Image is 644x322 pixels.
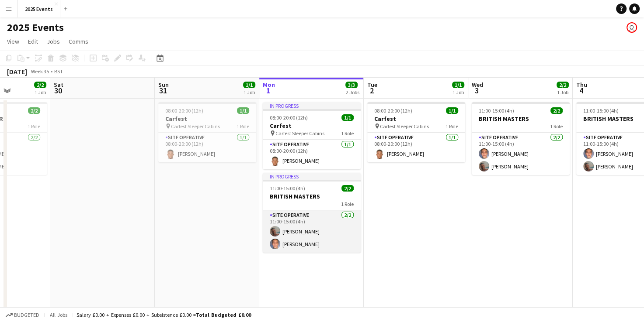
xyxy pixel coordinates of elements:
h3: Carfest [158,115,256,123]
a: Jobs [43,36,63,47]
span: 1/1 [446,107,458,114]
app-user-avatar: Olivia Gill [627,22,637,33]
span: 1 Role [446,123,458,130]
span: 2 [366,86,377,96]
div: Salary £0.00 + Expenses £0.00 + Subsistence £0.00 = [77,312,251,318]
span: Total Budgeted £0.00 [196,312,251,318]
span: Budgeted [14,312,39,318]
h3: BRITISH MASTERS [263,192,361,200]
div: 1 Job [453,89,464,96]
span: 1 Role [550,123,563,130]
div: 1 Job [35,89,46,96]
span: 08:00-20:00 (12h) [374,107,412,114]
span: Wed [472,81,483,89]
a: Edit [24,36,42,47]
span: 11:00-15:00 (4h) [583,107,619,114]
div: BST [54,68,63,75]
app-card-role: Site Operative2/211:00-15:00 (4h)[PERSON_NAME][PERSON_NAME] [263,210,361,253]
span: 1/1 [452,82,464,88]
app-job-card: 11:00-15:00 (4h)2/2BRITISH MASTERS1 RoleSite Operative2/211:00-15:00 (4h)[PERSON_NAME][PERSON_NAME] [472,102,570,175]
div: 1 Job [244,89,255,96]
h3: Carfest [367,115,465,123]
span: 1/1 [237,107,249,114]
span: 2/2 [557,82,569,88]
app-job-card: 08:00-20:00 (12h)1/1Carfest Carfest Sleeper Cabins1 RoleSite Operative1/108:00-20:00 (12h)[PERSON... [158,102,256,162]
span: 1 Role [341,130,354,137]
span: Sun [158,81,169,89]
app-card-role: Site Operative1/108:00-20:00 (12h)[PERSON_NAME] [158,133,256,162]
span: 3/3 [345,82,358,88]
span: 08:00-20:00 (12h) [270,114,308,121]
span: Comms [69,38,88,45]
app-card-role: Site Operative1/108:00-20:00 (12h)[PERSON_NAME] [263,140,361,169]
span: 3 [470,86,483,96]
span: 31 [157,86,169,96]
span: Thu [576,81,587,89]
a: Comms [65,36,92,47]
span: Edit [28,38,38,45]
div: 1 Job [557,89,568,96]
span: 1 [261,86,275,96]
span: Jobs [47,38,60,45]
span: Tue [367,81,377,89]
span: View [7,38,19,45]
a: View [3,36,23,47]
span: Sat [54,81,63,89]
h3: Carfest [263,122,361,130]
button: Budgeted [4,310,41,320]
span: 08:00-20:00 (12h) [165,107,203,114]
span: 4 [575,86,587,96]
span: All jobs [48,312,69,318]
app-card-role: Site Operative1/108:00-20:00 (12h)[PERSON_NAME] [367,133,465,162]
span: Week 35 [29,68,51,75]
span: 11:00-15:00 (4h) [479,107,514,114]
span: 2/2 [34,82,46,88]
span: 1 Role [237,123,249,130]
div: 2 Jobs [346,89,359,96]
span: 11:00-15:00 (4h) [270,185,305,192]
span: 2/2 [341,185,354,192]
span: 1 Role [341,201,354,207]
span: Mon [263,81,275,89]
span: Carfest Sleeper Cabins [275,130,324,137]
app-job-card: 08:00-20:00 (12h)1/1Carfest Carfest Sleeper Cabins1 RoleSite Operative1/108:00-20:00 (12h)[PERSON... [367,102,465,162]
span: 30 [52,86,63,96]
app-job-card: In progress08:00-20:00 (12h)1/1Carfest Carfest Sleeper Cabins1 RoleSite Operative1/108:00-20:00 (... [263,102,361,169]
span: 1/1 [341,114,354,121]
div: In progress [263,102,361,109]
h3: BRITISH MASTERS [472,115,570,123]
button: 2025 Events [18,0,60,17]
span: 2/2 [28,107,40,114]
app-card-role: Site Operative2/211:00-15:00 (4h)[PERSON_NAME][PERSON_NAME] [472,133,570,175]
span: 1 Role [28,123,40,130]
span: 1/1 [243,82,255,88]
app-job-card: In progress11:00-15:00 (4h)2/2BRITISH MASTERS1 RoleSite Operative2/211:00-15:00 (4h)[PERSON_NAME]... [263,173,361,253]
span: 2/2 [550,107,563,114]
div: [DATE] [7,67,27,76]
span: Carfest Sleeper Cabins [380,123,429,130]
div: In progress [263,173,361,180]
span: Carfest Sleeper Cabins [171,123,220,130]
h1: 2025 Events [7,21,64,34]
